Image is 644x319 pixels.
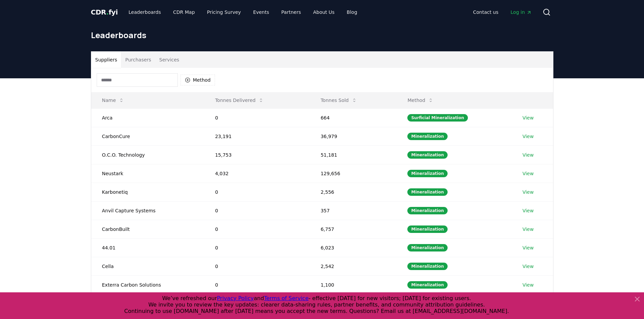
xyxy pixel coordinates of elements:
[204,108,310,127] td: 0
[204,145,310,164] td: 15,753
[407,151,448,159] div: Mineralization
[181,75,215,85] button: Method
[407,188,448,196] div: Mineralization
[201,6,246,18] a: Pricing Survey
[522,207,533,214] a: View
[310,238,397,257] td: 6,023
[91,257,205,275] td: Cella
[310,201,397,220] td: 357
[204,164,310,183] td: 4,032
[522,152,533,158] a: View
[315,94,362,107] button: Tonnes Sold
[97,94,129,107] button: Name
[91,220,205,238] td: CarbonBuilt
[168,6,200,18] a: CDR Map
[106,8,109,16] span: .
[522,244,533,251] a: View
[91,108,205,127] td: Arca
[123,6,166,18] a: Leaderboards
[522,133,533,140] a: View
[91,275,205,294] td: Exterra Carbon Solutions
[91,52,121,68] button: Suppliers
[407,114,468,122] div: Surficial Mineralization
[91,183,205,201] td: Karbonetiq
[407,244,448,251] div: Mineralization
[91,127,205,145] td: CarbonCure
[522,226,533,233] a: View
[510,9,531,16] span: Log in
[91,145,205,164] td: O.C.O. Technology
[91,238,205,257] td: 44.01
[91,7,118,17] a: CDR.fyi
[522,263,533,270] a: View
[468,6,537,18] nav: Main
[155,52,183,68] button: Services
[210,94,269,107] button: Tonnes Delivered
[310,164,397,183] td: 129,656
[407,170,448,177] div: Mineralization
[308,6,340,18] a: About Us
[468,6,504,18] a: Contact us
[248,6,275,18] a: Events
[204,201,310,220] td: 0
[204,220,310,238] td: 0
[91,201,205,220] td: Anvil Capture Systems
[204,257,310,275] td: 0
[407,281,448,289] div: Mineralization
[310,275,397,294] td: 1,100
[505,6,537,18] a: Log in
[204,127,310,145] td: 23,191
[204,183,310,201] td: 0
[522,189,533,195] a: View
[310,257,397,275] td: 2,542
[91,164,205,183] td: Neustark
[341,6,363,18] a: Blog
[310,145,397,164] td: 51,181
[522,170,533,177] a: View
[407,133,448,140] div: Mineralization
[204,275,310,294] td: 0
[121,52,155,68] button: Purchasers
[407,225,448,233] div: Mineralization
[407,263,448,270] div: Mineralization
[402,94,439,107] button: Method
[522,282,533,288] a: View
[91,30,553,41] h1: Leaderboards
[310,127,397,145] td: 36,979
[91,8,118,16] span: CDR fyi
[276,6,306,18] a: Partners
[310,220,397,238] td: 6,757
[310,183,397,201] td: 2,556
[204,238,310,257] td: 0
[123,6,362,18] nav: Main
[522,114,533,121] a: View
[310,108,397,127] td: 664
[407,207,448,214] div: Mineralization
